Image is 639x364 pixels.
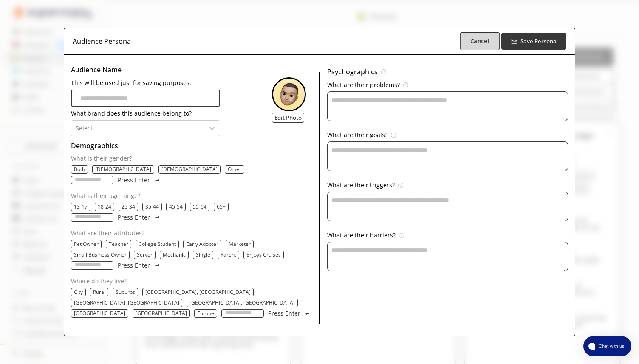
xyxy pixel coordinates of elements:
[118,261,160,270] button: Press Enter Press Enter
[71,192,316,199] p: What is their age range?
[71,79,220,86] p: This will be used just for saving purposes.
[71,288,316,318] div: location-text-list
[71,203,316,222] div: age-text-list
[272,113,304,123] button: Edit Photo
[391,133,396,138] img: Tooltip Icon
[228,166,241,173] p: Other
[196,251,210,258] button: Single
[71,176,113,184] input: gender-input
[74,299,179,306] p: [GEOGRAPHIC_DATA], [GEOGRAPHIC_DATA]
[118,262,150,269] p: Press Enter
[595,343,626,350] span: Chat with us
[98,203,111,210] button: 18-24
[470,37,489,45] b: Cancel
[74,166,85,173] button: Both
[403,82,408,87] img: Tooltip Icon
[71,155,316,162] p: What is their gender?
[268,309,311,318] button: Press Enter Press Enter
[109,241,128,248] button: Teacher
[71,213,113,222] input: age-input
[122,203,135,210] button: 25-34
[193,203,206,210] button: 55-64
[73,35,131,48] h3: Audience Persona
[95,166,151,173] button: Female
[327,192,568,221] textarea: audience-persona-input-textarea
[139,241,176,248] button: College Student
[136,310,187,317] button: Korea
[246,251,281,258] button: Enjoys Cruises
[221,251,236,258] button: Parent
[71,230,316,237] p: What are their attributes?
[327,132,387,138] p: What are their goals?
[163,251,186,258] button: Mechanic
[145,289,251,296] p: [GEOGRAPHIC_DATA], [GEOGRAPHIC_DATA]
[186,241,218,248] p: Early Adopter
[327,182,395,189] p: What are their triggers?
[274,114,302,121] b: Edit Photo
[74,310,125,317] p: [GEOGRAPHIC_DATA]
[189,299,295,306] p: [GEOGRAPHIC_DATA], [GEOGRAPHIC_DATA]
[145,203,159,210] button: 35-44
[197,310,214,317] button: Europe
[74,299,179,306] button: San Francisco, CA
[398,183,403,188] img: Tooltip Icon
[327,82,400,88] p: What are their problems?
[327,232,396,239] p: What are their barriers?
[71,110,220,117] p: What brand does this audience belong to?
[221,309,264,318] input: location-input
[95,166,151,173] p: [DEMOGRAPHIC_DATA]
[71,90,220,107] input: audience-persona-input-input
[71,139,319,152] h3: Demographics
[154,216,159,219] img: Press Enter
[169,203,183,210] button: 45-54
[268,310,300,317] p: Press Enter
[74,310,125,317] button: United States
[71,278,316,285] p: Where do they live?
[93,289,105,296] button: Rural
[327,242,568,271] textarea: audience-persona-input-textarea
[74,251,127,258] button: Small Business Owner
[71,261,113,270] input: occupation-input
[71,65,122,74] u: Audience Name
[118,214,150,221] p: Press Enter
[74,289,83,296] button: City
[501,33,566,50] button: Save Persona
[118,177,150,183] p: Press Enter
[118,176,160,184] button: Press Enter Press Enter
[154,264,159,267] img: Press Enter
[327,91,568,121] textarea: audience-persona-input-textarea
[74,241,99,248] button: Pet Owner
[305,312,310,315] img: Press Enter
[161,166,218,173] p: [DEMOGRAPHIC_DATA]
[583,336,631,356] button: atlas-launcher
[217,203,226,210] button: 65+
[161,166,218,173] button: Male
[116,289,135,296] button: Suburbs
[71,240,316,270] div: occupation-text-list
[327,141,568,171] textarea: audience-persona-input-textarea
[136,310,187,317] p: [GEOGRAPHIC_DATA]
[381,69,386,74] img: Tooltip Icon
[74,203,88,210] button: 13-17
[145,289,251,296] button: Atlanta, GA
[460,32,500,50] button: Cancel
